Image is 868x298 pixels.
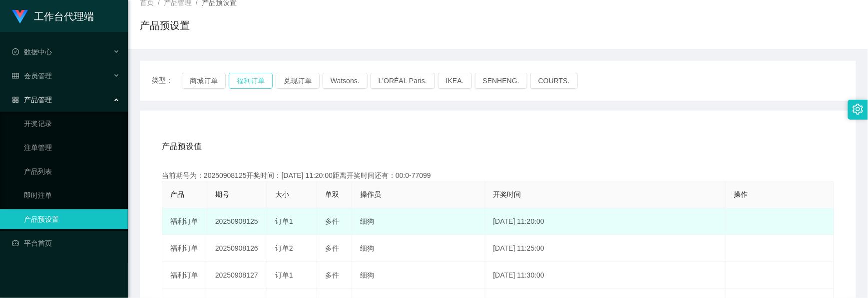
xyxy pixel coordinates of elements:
span: 操作员 [360,190,381,198]
td: 20250908125 [207,208,267,235]
button: 福利订单 [229,73,273,89]
i: 图标: table [12,72,19,79]
span: 数据中心 [12,48,52,56]
a: 工作台代理端 [12,12,94,20]
h1: 产品预设置 [140,18,190,33]
span: 多件 [325,244,339,252]
span: 单双 [325,190,339,198]
span: 操作 [734,190,748,198]
button: L'ORÉAL Paris. [371,73,435,89]
span: 订单1 [275,271,293,279]
span: 产品 [170,190,184,198]
td: 20250908126 [207,235,267,262]
a: 图标: dashboard平台首页 [12,233,120,253]
td: 细狗 [352,235,485,262]
button: 商城订单 [182,73,226,89]
td: [DATE] 11:20:00 [485,208,726,235]
td: 福利订单 [162,208,207,235]
i: 图标: appstore-o [12,96,19,103]
span: 产品管理 [12,96,52,104]
a: 产品列表 [24,161,120,181]
a: 注单管理 [24,138,120,157]
a: 产品预设置 [24,209,120,229]
div: 当前期号为：20250908125开奖时间：[DATE] 11:20:00距离开奖时间还有：00:0-77099 [162,170,834,181]
td: [DATE] 11:30:00 [485,262,726,289]
i: 图标: setting [853,104,864,115]
button: Watsons. [323,73,368,89]
button: COURTS. [530,73,578,89]
span: 开奖时间 [493,190,521,198]
span: 期号 [215,190,229,198]
i: 图标: check-circle-o [12,48,19,55]
td: 福利订单 [162,235,207,262]
button: SENHENG. [475,73,527,89]
span: 订单2 [275,244,293,252]
td: 福利订单 [162,262,207,289]
span: 大小 [275,190,289,198]
td: 细狗 [352,208,485,235]
td: 20250908127 [207,262,267,289]
img: logo.9652507e.png [12,10,28,24]
td: [DATE] 11:25:00 [485,235,726,262]
span: 多件 [325,217,339,225]
a: 即时注单 [24,185,120,205]
span: 类型： [152,73,182,89]
span: 会员管理 [12,72,52,80]
button: 兑现订单 [276,73,320,89]
button: IKEA. [438,73,472,89]
h1: 工作台代理端 [34,0,94,32]
td: 细狗 [352,262,485,289]
span: 订单1 [275,217,293,225]
span: 产品预设值 [162,141,202,152]
span: 多件 [325,271,339,279]
a: 开奖记录 [24,114,120,134]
